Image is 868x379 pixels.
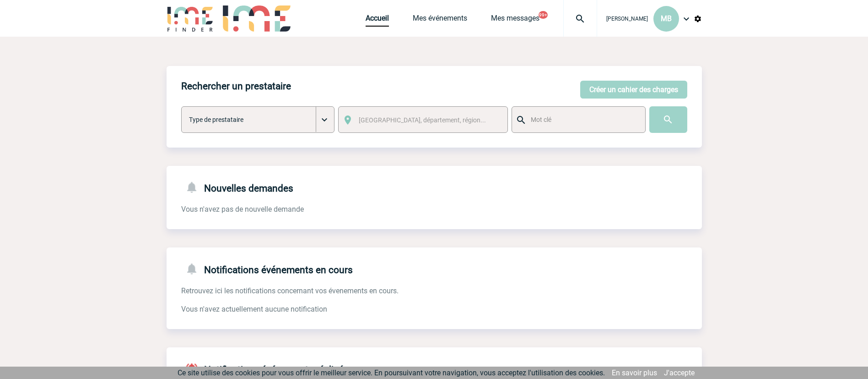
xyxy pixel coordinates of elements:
input: Submit [649,106,687,133]
span: Ce site utilise des cookies pour vous offrir le meilleur service. En poursuivant votre navigation... [178,368,605,377]
h4: Nouvelles demandes [181,181,293,194]
span: Vous n'avez actuellement aucune notification [181,305,327,313]
img: IME-Finder [167,5,214,32]
img: notifications-24-px-g.png [185,262,204,275]
span: MB [661,14,672,23]
img: notifications-24-px-g.png [185,181,204,194]
span: [PERSON_NAME] [606,16,648,22]
h4: Rechercher un prestataire [181,81,291,92]
button: 99+ [539,11,548,19]
span: Retrouvez ici les notifications concernant vos évenements en cours. [181,286,399,295]
h4: Notifications événements réalisés [181,362,349,375]
span: Vous n'avez pas de nouvelle demande [181,205,304,214]
a: Mes messages [491,14,539,27]
h4: Notifications événements en cours [181,262,353,275]
a: Mes événements [413,14,467,27]
a: J'accepte [664,368,695,377]
img: notifications-active-24-px-r.png [185,362,204,375]
span: [GEOGRAPHIC_DATA], département, région... [359,116,486,124]
input: Mot clé [528,114,637,126]
a: Accueil [366,14,389,27]
a: En savoir plus [612,368,657,377]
